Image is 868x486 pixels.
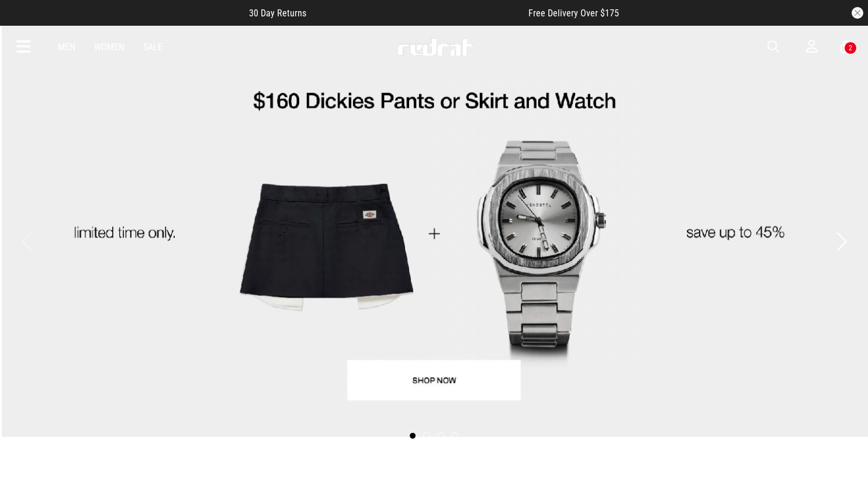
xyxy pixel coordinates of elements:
[841,41,852,53] a: 2
[94,42,125,53] a: Women
[397,38,474,56] img: Redrat logo
[249,8,306,19] span: 30 Day Returns
[330,7,505,19] iframe: Customer reviews powered by Trustpilot
[58,42,75,53] a: Men
[19,229,34,254] button: Previous slide
[849,44,852,52] div: 2
[143,42,162,53] a: Sale
[834,229,849,254] button: Next slide
[528,8,619,19] span: Free Delivery Over $175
